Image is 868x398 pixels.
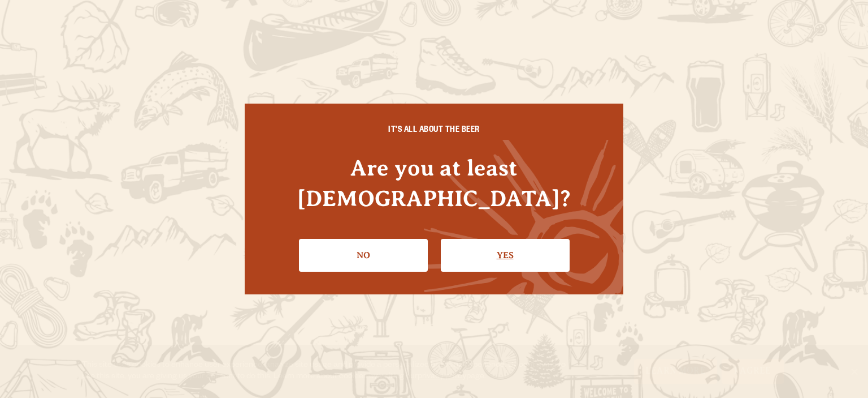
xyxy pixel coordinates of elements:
[722,359,784,384] a: I Agree
[267,126,601,136] h6: IT'S ALL ABOUT THE BEER
[634,359,717,384] a: Learn More
[848,366,860,377] span: No
[441,239,570,272] a: Confirm I'm 21 or older
[82,360,569,383] div: This site uses cookies to enhance user experience, analyze site usage and provide a personalized ...
[418,373,466,382] a: privacy policy
[267,153,601,213] h4: Are you at least [DEMOGRAPHIC_DATA]?
[299,239,428,272] a: No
